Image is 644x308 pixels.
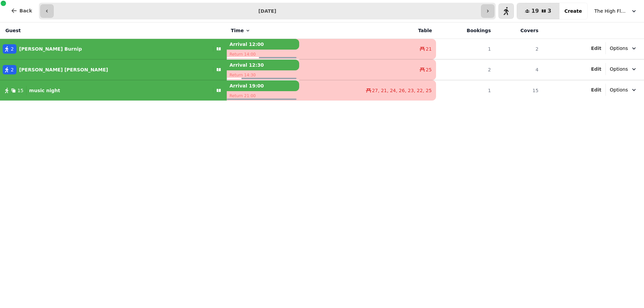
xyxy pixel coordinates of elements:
[531,8,539,14] span: 19
[227,50,299,59] p: Return 14:00
[17,87,23,94] span: 15
[231,27,244,34] span: Time
[591,67,601,71] span: Edit
[591,46,601,51] span: Edit
[591,45,601,52] button: Edit
[231,27,250,34] button: Time
[591,66,601,72] button: Edit
[436,39,495,60] td: 1
[548,8,551,14] span: 3
[19,66,108,73] p: [PERSON_NAME] [PERSON_NAME]
[5,3,38,19] button: Back
[436,80,495,101] td: 1
[606,42,641,54] button: Options
[436,22,495,39] th: Bookings
[29,87,60,94] p: music night
[559,3,587,19] button: Create
[495,80,543,101] td: 15
[372,87,432,94] span: 27, 21, 24, 26, 23, 22, 25
[227,39,299,50] p: Arrival 12:00
[517,3,559,19] button: 193
[565,9,582,13] span: Create
[594,8,628,14] span: The High Flyer
[606,63,641,75] button: Options
[610,86,628,93] span: Options
[591,87,601,92] span: Edit
[495,39,543,60] td: 2
[299,22,436,39] th: Table
[610,45,628,52] span: Options
[606,84,641,96] button: Options
[19,46,82,52] p: [PERSON_NAME] Burnip
[436,59,495,80] td: 2
[495,59,543,80] td: 4
[227,70,299,80] p: Return 14:30
[495,22,543,39] th: Covers
[11,66,14,73] span: 2
[19,8,32,13] span: Back
[227,91,299,101] p: Return 21:00
[426,66,432,73] span: 25
[227,60,299,70] p: Arrival 12:30
[610,66,628,72] span: Options
[426,46,432,52] span: 21
[227,80,299,91] p: Arrival 19:00
[590,5,641,17] button: The High Flyer
[11,46,14,52] span: 2
[591,86,601,93] button: Edit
